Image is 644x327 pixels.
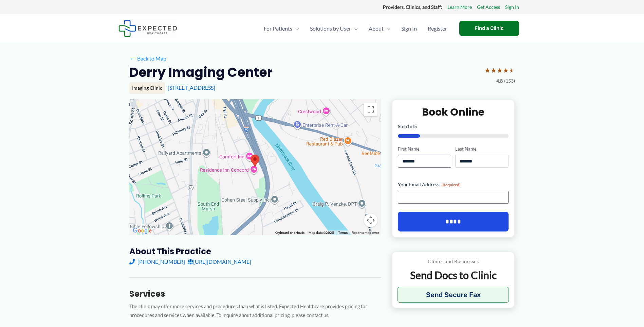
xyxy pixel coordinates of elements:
img: Google [131,226,153,235]
span: (Required) [441,182,461,187]
h3: About this practice [129,246,381,257]
h2: Book Online [398,105,509,119]
a: Find a Clinic [459,21,519,36]
span: ★ [509,64,515,76]
a: Learn More [447,3,472,12]
a: [PHONE_NUMBER] [129,257,185,267]
label: Last Name [455,146,509,152]
span: Solutions by User [310,17,351,40]
a: AboutMenu Toggle [363,17,396,40]
a: Terms (opens in new tab) [338,231,348,235]
a: Solutions by UserMenu Toggle [305,17,363,40]
a: [URL][DOMAIN_NAME] [188,257,251,267]
span: Sign In [401,17,417,40]
a: Sign In [396,17,422,40]
span: Menu Toggle [351,17,358,40]
p: Clinics and Businesses [398,257,509,266]
span: For Patients [264,17,292,40]
button: Send Secure Fax [398,287,509,303]
p: The clinic may offer more services and procedures than what is listed. Expected Healthcare provid... [129,302,381,321]
button: Keyboard shortcuts [275,230,305,235]
label: Your Email Address [398,181,509,188]
a: Get Access [477,3,500,12]
span: ★ [497,64,503,76]
span: ← [129,55,136,62]
a: Register [422,17,453,40]
a: ←Back to Map [129,53,166,64]
span: Menu Toggle [292,17,299,40]
span: About [369,17,384,40]
nav: Primary Site Navigation [258,17,453,40]
a: Open this area in Google Maps (opens a new window) [131,226,153,235]
p: Send Docs to Clinic [398,269,509,282]
span: Register [428,17,447,40]
a: [STREET_ADDRESS] [168,84,215,91]
span: ★ [491,64,497,76]
h3: Services [129,289,381,299]
span: 5 [414,123,417,129]
span: 4.8 [496,76,503,85]
span: ★ [484,64,491,76]
strong: Providers, Clinics, and Staff: [383,4,442,10]
a: Sign In [505,3,519,12]
a: Report a map error [352,231,379,235]
button: Toggle fullscreen view [364,103,378,116]
span: 1 [407,123,410,129]
div: Imaging Clinic [129,82,165,94]
span: Menu Toggle [384,17,390,40]
img: Expected Healthcare Logo - side, dark font, small [118,20,177,37]
button: Map camera controls [364,213,378,227]
label: First Name [398,146,451,152]
span: ★ [503,64,509,76]
a: For PatientsMenu Toggle [258,17,305,40]
h2: Derry Imaging Center [129,64,273,81]
span: Map data ©2025 [309,231,334,235]
p: Step of [398,124,509,129]
span: (153) [504,76,515,85]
